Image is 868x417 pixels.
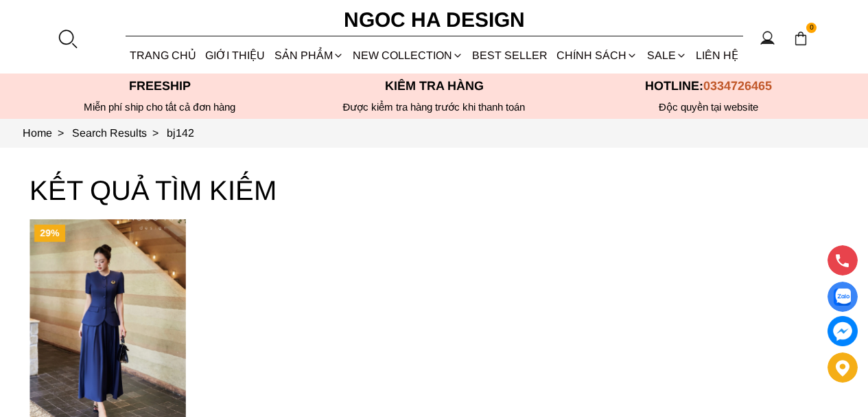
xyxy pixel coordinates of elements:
a: Link to bj142 [167,127,194,139]
a: GIỚI THIỆU [201,37,270,74]
a: Link to Search Results [72,127,167,139]
div: SẢN PHẨM [270,37,348,74]
span: > [52,127,69,139]
div: Chính sách [552,37,642,74]
h6: Độc quyền tại website [572,101,846,113]
p: Freeship [23,79,297,93]
a: BEST SELLER [468,37,552,74]
font: Kiểm tra hàng [385,79,484,93]
a: messenger [828,316,858,346]
a: SALE [642,37,691,74]
img: Display image [834,289,851,306]
a: Link to Home [23,127,72,139]
img: img-CART-ICON-ksit0nf1 [793,31,808,46]
a: LIÊN HỆ [691,37,742,74]
h3: KẾT QUẢ TÌM KIẾM [30,168,839,212]
span: > [147,127,164,139]
a: TRANG CHỦ [126,37,201,74]
a: Ngoc Ha Design [331,3,537,36]
span: 0 [806,23,817,34]
p: Được kiểm tra hàng trước khi thanh toán [297,101,572,113]
span: 0334726465 [703,79,772,93]
p: Hotline: [572,79,846,93]
a: NEW COLLECTION [348,37,467,74]
div: Miễn phí ship cho tất cả đơn hàng [23,101,297,113]
a: Display image [828,282,858,312]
